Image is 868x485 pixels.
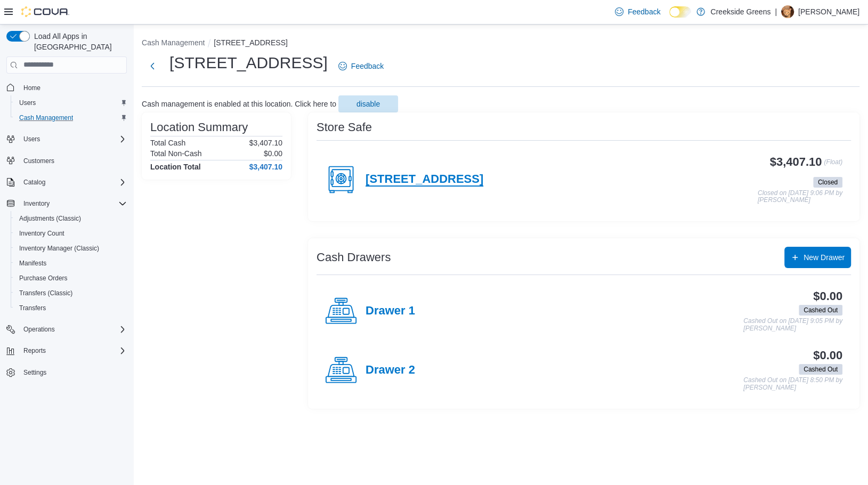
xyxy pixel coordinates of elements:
span: Purchase Orders [19,274,68,282]
span: Catalog [23,178,45,187]
button: Inventory Count [11,226,131,241]
button: Inventory [19,197,54,210]
a: Transfers (Classic) [15,287,77,300]
h3: $0.00 [813,290,842,303]
button: [STREET_ADDRESS] [214,38,287,47]
h4: Drawer 1 [366,304,415,318]
span: Home [23,84,40,92]
button: Reports [19,344,50,357]
span: Inventory [23,199,50,208]
p: (Float) [824,156,842,175]
span: Home [19,81,127,94]
p: | [775,5,777,18]
button: Users [2,132,131,147]
p: $0.00 [264,149,282,158]
h3: $0.00 [813,349,842,362]
button: Catalog [2,175,131,190]
span: Feedback [628,6,660,17]
span: disable [356,99,380,109]
a: Purchase Orders [15,272,72,285]
h3: Location Summary [150,121,248,134]
a: Transfers [15,302,50,314]
span: Cash Management [19,114,73,122]
span: Transfers [19,304,46,312]
div: Layne Sharpe [781,5,794,18]
span: Cashed Out [799,305,842,316]
button: Inventory Manager (Classic) [11,241,131,256]
button: Cash Management [11,110,131,125]
span: New Drawer [804,252,845,263]
p: Cashed Out on [DATE] 9:05 PM by [PERSON_NAME] [743,318,842,332]
span: Inventory Count [15,227,127,240]
span: Purchase Orders [15,272,127,285]
span: Settings [19,366,127,379]
span: Operations [23,325,55,334]
h6: Total Cash [150,139,185,147]
button: Transfers (Classic) [11,286,131,301]
button: Users [19,133,44,145]
h4: Drawer 2 [366,363,415,377]
span: Adjustments (Classic) [19,214,81,223]
span: Inventory Count [19,229,64,238]
span: Closed [818,177,838,187]
span: Users [23,135,40,143]
span: Cashed Out [799,364,842,375]
img: Cova [21,6,69,17]
span: Manifests [19,259,46,268]
span: Operations [19,323,127,336]
nav: An example of EuiBreadcrumbs [142,37,859,50]
span: Users [19,133,127,145]
h3: Cash Drawers [317,251,391,264]
span: Cash Management [15,111,127,124]
button: Adjustments (Classic) [11,211,131,226]
span: Cashed Out [804,365,838,374]
button: Next [142,55,163,77]
span: Settings [23,368,46,377]
p: Cashed Out on [DATE] 8:50 PM by [PERSON_NAME] [743,377,842,391]
a: Inventory Count [15,227,69,240]
h6: Total Non-Cash [150,149,202,158]
span: Customers [23,157,54,165]
a: Home [19,82,45,94]
a: Settings [19,366,51,379]
span: Adjustments (Classic) [15,212,127,225]
a: Cash Management [15,111,77,124]
p: [PERSON_NAME] [798,5,859,18]
h3: Store Safe [317,121,372,134]
button: Manifests [11,256,131,271]
span: Transfers [15,302,127,314]
button: Catalog [19,176,50,189]
a: Feedback [611,1,664,22]
button: Operations [19,323,59,336]
h1: [STREET_ADDRESS] [169,52,328,74]
button: Transfers [11,301,131,316]
button: New Drawer [784,247,851,268]
span: Reports [19,344,127,357]
span: Users [15,96,127,109]
button: Purchase Orders [11,271,131,286]
h4: [STREET_ADDRESS] [366,173,483,187]
a: Users [15,96,40,109]
h4: $3,407.10 [249,163,282,171]
span: Customers [19,154,127,167]
button: Home [2,80,131,95]
a: Customers [19,155,59,167]
button: Reports [2,343,131,358]
span: Inventory Manager (Classic) [15,242,127,255]
span: Catalog [19,176,127,189]
a: Adjustments (Classic) [15,212,85,225]
button: Settings [2,365,131,380]
span: Users [19,99,36,107]
button: Inventory [2,196,131,211]
a: Feedback [334,55,388,77]
button: Users [11,95,131,110]
span: Load All Apps in [GEOGRAPHIC_DATA] [30,31,127,52]
span: Cashed Out [804,305,838,315]
button: Operations [2,322,131,337]
span: Inventory Manager (Classic) [19,244,99,253]
button: disable [338,95,398,112]
button: Cash Management [142,38,205,47]
nav: Complex example [6,76,127,408]
p: $3,407.10 [249,139,282,147]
